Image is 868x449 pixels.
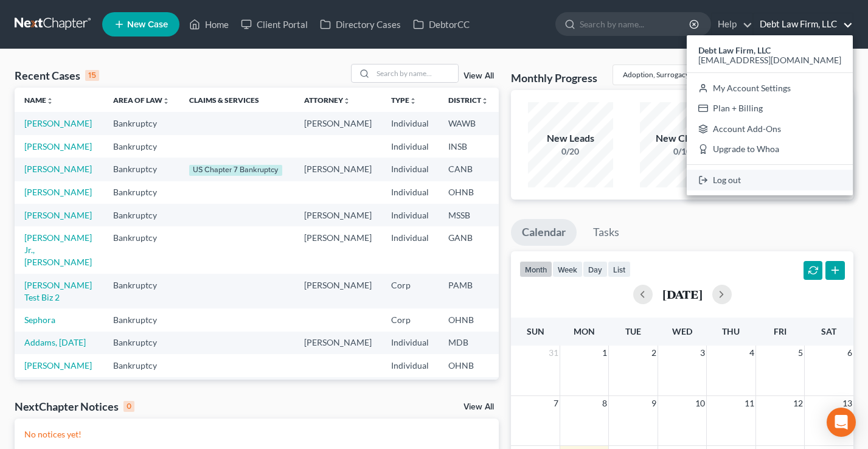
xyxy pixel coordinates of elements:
[24,141,92,151] a: [PERSON_NAME]
[601,346,608,360] span: 1
[381,332,439,354] td: Individual
[650,396,658,411] span: 9
[294,158,381,181] td: [PERSON_NAME]
[439,135,498,158] td: INSB
[179,88,294,112] th: Claims & Services
[381,308,439,331] td: Corp
[189,165,282,176] div: US Chapter 7 Bankruptcy
[687,139,853,160] a: Upgrade to Whoa
[439,274,498,308] td: PAMB
[498,181,559,204] td: 7
[527,326,544,336] span: Sun
[774,326,786,336] span: Fri
[294,112,381,134] td: [PERSON_NAME]
[748,346,755,360] span: 4
[519,261,552,277] button: month
[498,377,559,424] td: 11
[698,45,771,55] strong: Debt Law Firm, LLC
[15,399,134,414] div: NextChapter Notices
[583,261,608,277] button: day
[381,377,439,424] td: Individual
[687,119,853,139] a: Account Add-Ons
[687,170,853,190] a: Log out
[85,70,99,81] div: 15
[381,204,439,226] td: Individual
[841,396,853,411] span: 13
[314,13,407,35] a: Directory Cases
[103,226,179,273] td: Bankruptcy
[687,78,853,99] a: My Account Settings
[601,396,608,411] span: 8
[103,332,179,354] td: Bankruptcy
[511,71,597,85] h3: Monthly Progress
[439,112,498,134] td: WAWB
[580,13,691,35] input: Search by name...
[439,226,498,273] td: GANB
[381,226,439,273] td: Individual
[381,354,439,377] td: Individual
[743,396,755,411] span: 11
[827,408,856,437] div: Open Intercom Messenger
[754,13,853,35] a: Debt Law Firm, LLC
[113,96,170,105] a: Area of Lawunfold_more
[381,158,439,181] td: Individual
[24,280,92,302] a: [PERSON_NAME] Test Biz 2
[498,354,559,377] td: 7
[381,181,439,204] td: Individual
[439,377,498,424] td: ALSB
[373,64,458,82] input: Search by name...
[103,377,179,424] td: Bankruptcy
[623,69,748,80] div: Adoption, Surrogacy, and Paternity Law
[343,97,350,105] i: unfold_more
[792,396,804,411] span: 12
[391,96,417,105] a: Typeunfold_more
[552,396,560,411] span: 7
[24,96,54,105] a: Nameunfold_more
[24,187,92,197] a: [PERSON_NAME]
[439,204,498,226] td: MSSB
[123,401,134,412] div: 0
[103,112,179,134] td: Bankruptcy
[528,145,613,158] div: 0/20
[103,181,179,204] td: Bankruptcy
[24,118,92,128] a: [PERSON_NAME]
[481,97,488,105] i: unfold_more
[552,261,583,277] button: week
[127,20,168,29] span: New Case
[672,326,692,336] span: Wed
[24,232,92,267] a: [PERSON_NAME] Jr., [PERSON_NAME]
[439,308,498,331] td: OHNB
[582,219,630,246] a: Tasks
[694,396,706,411] span: 10
[183,13,235,35] a: Home
[662,288,703,301] h2: [DATE]
[103,204,179,226] td: Bankruptcy
[699,346,706,360] span: 3
[797,346,804,360] span: 5
[640,131,725,145] div: New Clients
[498,112,559,134] td: 7
[304,96,350,105] a: Attorneyunfold_more
[498,158,559,181] td: 13
[24,337,86,347] a: Addams, [DATE]
[24,315,55,325] a: Sephora
[294,332,381,354] td: [PERSON_NAME]
[498,308,559,331] td: 11
[439,158,498,181] td: CANB
[103,135,179,158] td: Bankruptcy
[511,219,577,246] a: Calendar
[409,97,417,105] i: unfold_more
[498,332,559,354] td: 7
[687,98,853,119] a: Plan + Billing
[381,274,439,308] td: Corp
[687,35,853,195] div: Debt Law Firm, LLC
[448,96,488,105] a: Districtunfold_more
[574,326,595,336] span: Mon
[498,274,559,308] td: 11
[407,13,476,35] a: DebtorCC
[698,55,841,65] span: [EMAIL_ADDRESS][DOMAIN_NAME]
[24,210,92,220] a: [PERSON_NAME]
[722,326,740,336] span: Thu
[439,354,498,377] td: OHNB
[381,135,439,158] td: Individual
